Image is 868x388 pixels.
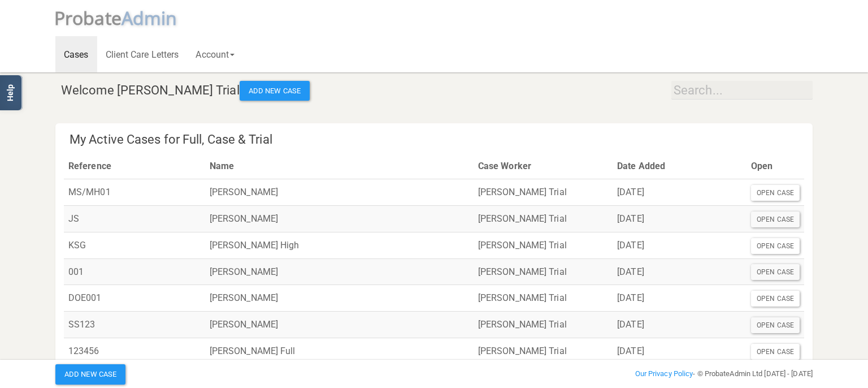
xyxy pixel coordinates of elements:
td: DOE001 [64,285,205,312]
th: Date Added [613,153,747,179]
div: Open Case [751,212,800,227]
td: JS [64,205,205,232]
td: 001 [64,258,205,285]
a: Our Privacy Policy [635,369,693,378]
td: SS123 [64,312,205,338]
td: [PERSON_NAME] Trial [474,258,613,285]
td: [PERSON_NAME] Trial [474,179,613,206]
td: [PERSON_NAME] [205,312,474,338]
h4: Welcome [PERSON_NAME] Trial [61,81,813,101]
td: [DATE] [613,179,747,206]
td: [PERSON_NAME] [205,285,474,312]
td: [PERSON_NAME] [205,179,474,206]
td: [PERSON_NAME] High [205,232,474,258]
div: Open Case [751,344,800,360]
input: Search... [671,81,813,100]
div: Open Case [751,291,800,307]
div: Open Case [751,317,800,333]
td: [PERSON_NAME] Trial [474,205,613,232]
div: - © ProbateAdmin Ltd [DATE] - [DATE] [563,367,821,381]
td: [PERSON_NAME] Trial [474,232,613,258]
td: [PERSON_NAME] Trial [474,338,613,364]
a: Client Care Letters [97,36,188,72]
h4: My Active Cases for Full, Case & Trial [70,133,804,146]
td: [DATE] [613,205,747,232]
span: P [54,6,121,30]
div: Open Case [751,264,800,280]
td: [PERSON_NAME] Trial [474,312,613,338]
td: [PERSON_NAME] Trial [474,285,613,312]
a: Account [187,36,243,72]
span: robate [65,6,121,30]
div: Open Case [751,185,800,201]
td: [DATE] [613,338,747,364]
td: [DATE] [613,232,747,258]
th: Open [747,153,804,179]
td: 123456 [64,338,205,364]
th: Name [205,153,474,179]
span: A [121,6,177,30]
td: [PERSON_NAME] [205,205,474,232]
td: [DATE] [613,312,747,338]
button: Add New Case [55,364,125,385]
td: [DATE] [613,285,747,312]
td: [PERSON_NAME] Full [205,338,474,364]
div: Open Case [751,238,800,254]
td: [PERSON_NAME] [205,258,474,285]
a: Cases [55,36,97,72]
th: Case Worker [474,153,613,179]
td: [DATE] [613,258,747,285]
th: Reference [64,153,205,179]
button: Add New Case [240,81,310,101]
span: dmin [133,6,177,30]
td: KSG [64,232,205,258]
td: MS/MH01 [64,179,205,206]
